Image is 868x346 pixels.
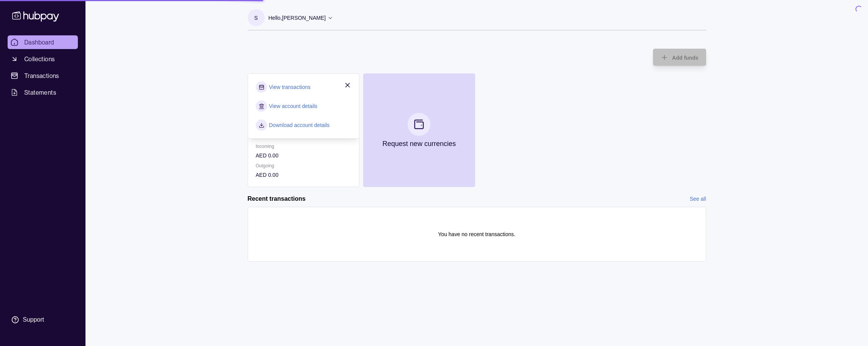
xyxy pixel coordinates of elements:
span: Collections [24,54,55,63]
div: Support [23,316,44,324]
span: Add funds [672,55,698,61]
button: Add funds [653,49,706,66]
p: Hello, [PERSON_NAME] [269,14,326,22]
a: See all [690,195,706,203]
p: Request new currencies [382,140,455,148]
span: Statements [24,88,56,97]
a: Statements [8,86,78,99]
a: Collections [8,52,78,66]
p: Outgoing [256,162,351,170]
h2: Recent transactions [248,195,306,203]
p: AED 0.00 [256,171,351,179]
a: Transactions [8,69,78,83]
p: S [254,14,258,22]
a: View transactions [269,83,310,91]
a: View account details [269,102,317,110]
p: AED 0.00 [256,151,351,160]
a: Dashboard [8,35,78,49]
p: Incoming [256,142,351,151]
a: Download account details [269,121,330,129]
p: You have no recent transactions. [438,230,515,238]
span: Dashboard [24,38,54,47]
a: Support [8,312,78,328]
button: Request new currencies [363,73,475,187]
span: Transactions [24,71,59,80]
